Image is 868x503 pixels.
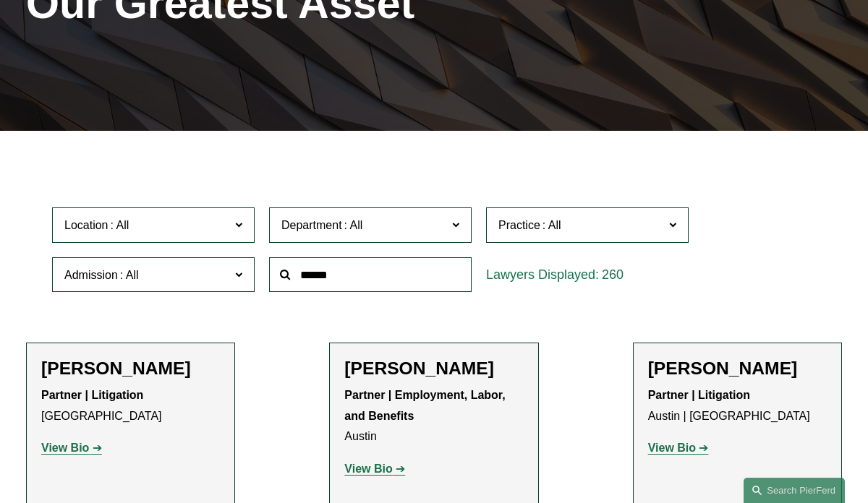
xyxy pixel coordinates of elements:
span: 260 [602,267,624,282]
strong: View Bio [648,442,696,454]
a: Search this site [744,478,845,503]
a: View Bio [648,442,709,454]
span: Location [64,219,109,231]
p: [GEOGRAPHIC_DATA] [41,385,220,427]
a: View Bio [344,463,405,475]
p: Austin [344,385,523,447]
span: Department [281,219,342,231]
h2: [PERSON_NAME] [344,358,523,379]
strong: View Bio [344,463,392,475]
span: Admission [64,269,118,281]
strong: Partner | Employment, Labor, and Benefits [344,389,509,422]
strong: View Bio [41,442,89,454]
p: Austin | [GEOGRAPHIC_DATA] [648,385,827,427]
span: Practice [498,219,540,231]
strong: Partner | Litigation [41,389,143,401]
h2: [PERSON_NAME] [648,358,827,379]
a: View Bio [41,442,102,454]
h2: [PERSON_NAME] [41,358,220,379]
strong: Partner | Litigation [648,389,750,401]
